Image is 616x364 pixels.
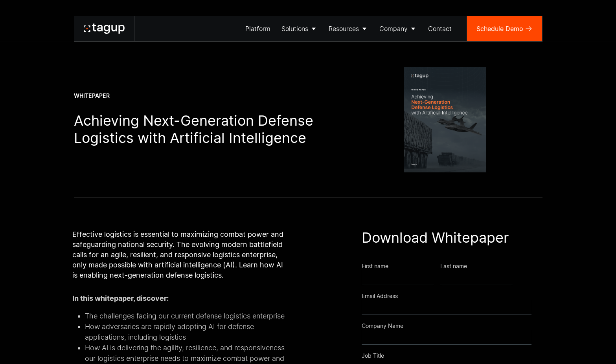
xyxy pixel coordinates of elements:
div: Job Title [362,352,531,360]
img: Whitepaper Cover [404,67,486,172]
div: Download Whitepaper [362,229,531,247]
div: Company Name [362,322,531,330]
div: Last name [440,262,513,270]
div: Whitepaper [74,92,322,100]
a: Company [374,16,423,41]
div: Email Address [362,292,531,300]
a: Solutions [276,16,323,41]
a: Platform [240,16,276,41]
a: Schedule Demo [467,16,542,41]
li: How adversaries are rapidly adopting AI for defense applications, including logistics [85,321,289,342]
div: Schedule Demo [476,24,523,33]
div: First name [362,262,434,270]
a: Contact [423,16,457,41]
a: Resources [323,16,374,41]
div: Solutions [281,24,308,33]
p: Effective logistics is essential to maximizing combat power and safeguarding national security. T... [72,229,289,280]
li: The challenges facing our current defense logistics enterprise [85,311,289,321]
h1: Achieving Next-Generation Defense Logistics with Artificial Intelligence [74,112,322,147]
div: Contact [428,24,452,33]
div: Platform [245,24,270,33]
strong: In this whitepaper, discover: [72,294,169,302]
div: Resources [329,24,359,33]
div: Company [379,24,408,33]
